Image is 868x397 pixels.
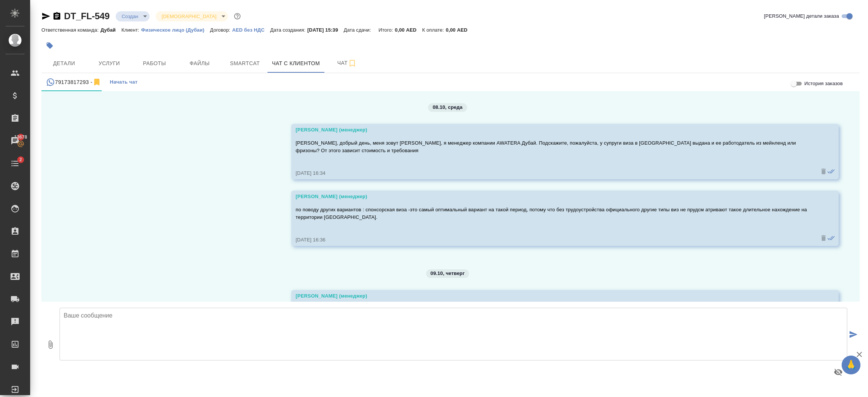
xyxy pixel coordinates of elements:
p: 09.10, четверг [431,270,465,277]
span: 🙏 [845,357,857,373]
p: Договор: [210,27,232,33]
p: К оплате: [422,27,446,33]
button: Скопировать ссылку [52,12,61,21]
span: Услуги [91,59,127,68]
svg: Подписаться [348,59,357,68]
button: Добавить тэг [41,37,58,54]
div: [PERSON_NAME] (менеджер) [296,126,812,134]
div: [PERSON_NAME] (менеджер) [296,193,812,200]
p: [DATE] 15:39 [307,27,344,33]
span: 2 [15,156,26,163]
p: Дата создания: [270,27,307,33]
button: Создан [119,13,141,20]
p: Итого: [379,27,395,33]
svg: Отписаться [92,78,101,87]
span: Чат с клиентом [272,59,320,68]
span: Smartcat [227,59,263,68]
button: Предпросмотр [829,363,847,381]
button: Начать чат [106,73,141,91]
div: 79173817293 (Рамиль) - (undefined) [46,78,101,87]
a: 2 [2,154,28,173]
p: Дубай [101,27,122,33]
a: Физическое лицо (Дубаи) [141,26,210,33]
p: 08.10, среда [432,104,462,111]
p: Дата сдачи: [344,27,373,33]
span: [PERSON_NAME] детали заказа [764,12,839,20]
button: [DEMOGRAPHIC_DATA] [159,13,219,20]
p: по поводу других вариантов : спонсорская виза -это самый оптимальный вариант на такой период, пот... [296,206,812,221]
p: 0,00 AED [395,27,422,33]
span: История заказов [804,80,843,87]
span: Начать чат [110,78,138,87]
p: Клиент: [121,27,141,33]
div: [PERSON_NAME] (менеджер) [296,292,812,300]
div: [DATE] 16:36 [296,236,812,244]
a: DT_FL-549 [64,11,110,21]
p: Физическое лицо (Дубаи) [141,27,210,33]
span: Чат [329,58,365,68]
a: 13678 [2,131,28,150]
p: Ответственная команда: [41,27,101,33]
p: AED без НДС [232,27,270,33]
span: Файлы [182,59,218,68]
div: simple tabs example [41,73,860,91]
span: 13678 [10,133,32,141]
button: Доп статусы указывают на важность/срочность заказа [232,11,242,21]
span: Детали [46,59,82,68]
div: Создан [156,11,228,21]
div: Создан [116,11,150,21]
span: Работы [136,59,173,68]
p: 0,00 AED [446,27,473,33]
div: [DATE] 16:34 [296,169,812,177]
p: [PERSON_NAME], добрый день, меня зовут [PERSON_NAME], я менеджер компании AWATERA Дубай. Подскажи... [296,139,812,154]
a: AED без НДС [232,26,270,33]
button: Скопировать ссылку для ЯМессенджера [41,12,50,21]
button: 🙏 [842,356,860,374]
